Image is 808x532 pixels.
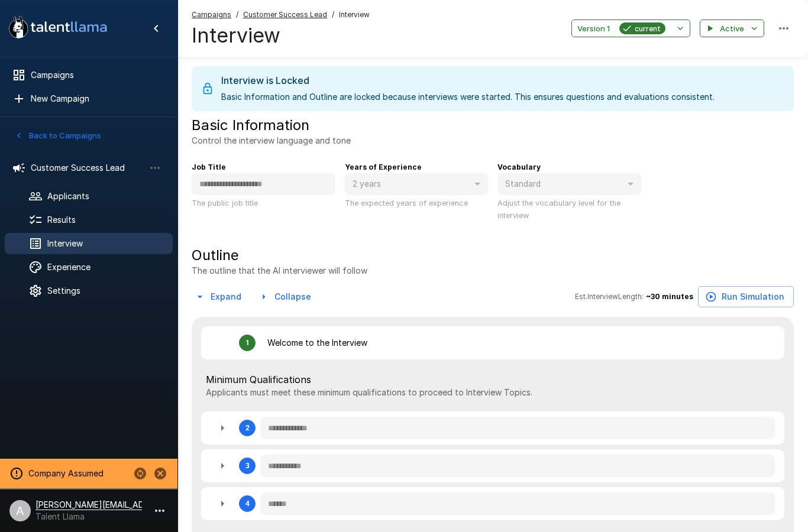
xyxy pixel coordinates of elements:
div: 2 [245,424,250,432]
div: Standard [497,173,641,196]
span: current [630,22,665,35]
span: Interview [339,9,370,21]
div: 2 [201,411,784,445]
p: Welcome to the Interview [267,337,367,349]
p: Adjust the vocabulary level for the interview [497,197,641,222]
p: The expected years of experience [345,197,489,209]
span: / [236,9,238,21]
u: Customer Success Lead [243,10,327,19]
p: Control the interview language and tone [192,135,351,147]
b: ~ 30 minutes [646,292,693,301]
b: Vocabulary [497,163,541,171]
h5: Outline [192,246,367,265]
b: Years of Experience [345,163,422,171]
span: Est. Interview Length: [575,291,644,303]
span: Minimum Qualifications [206,372,780,387]
div: 1 [245,339,250,347]
span: / [332,9,334,21]
h4: Interview [192,23,370,48]
button: Collapse [256,286,316,308]
p: The public job title [192,197,335,209]
div: 4 [245,499,250,508]
p: The outline that the AI interviewer will follow [192,265,367,277]
div: 2 years [345,173,489,196]
button: Version 1current [571,20,690,38]
b: Job Title [192,163,226,171]
div: 4 [201,487,784,520]
span: Version 1 [577,22,610,35]
div: 3 [245,462,250,470]
h5: Basic Information [192,116,309,135]
div: 3 [201,449,784,482]
button: Active [700,20,764,38]
button: Expand [192,286,246,308]
p: Applicants must meet these minimum qualifications to proceed to Interview Topics. [206,387,780,398]
div: Basic Information and Outline are locked because interviews were started. This ensures questions ... [221,70,715,108]
div: Interview is Locked [221,73,715,87]
u: Campaigns [192,10,231,19]
button: Run Simulation [698,286,794,308]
